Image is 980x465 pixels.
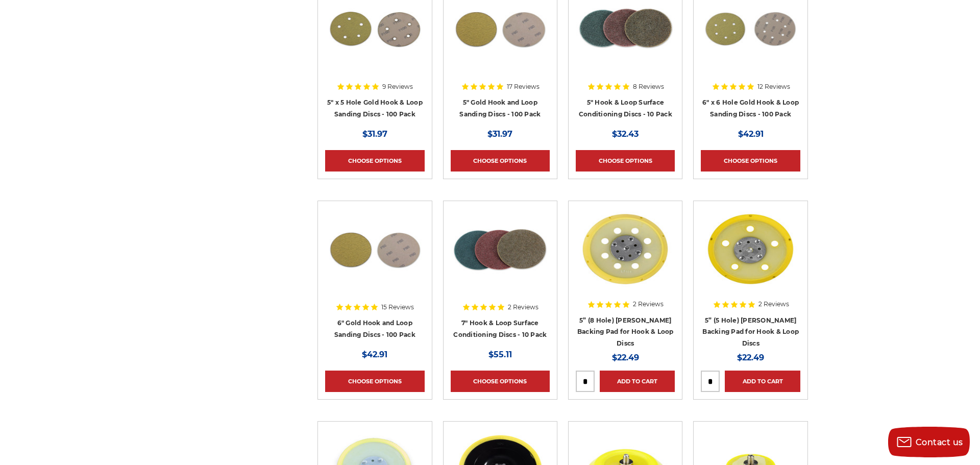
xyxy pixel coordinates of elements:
span: $42.91 [362,350,387,359]
a: 5” (5 Hole) DA Sander Backing Pad for Hook & Loop Discs [701,208,800,339]
a: 5” (8 Hole) [PERSON_NAME] Backing Pad for Hook & Loop Discs [577,316,674,347]
button: Contact us [888,427,970,457]
span: $32.43 [612,129,639,139]
span: $55.11 [488,350,512,359]
a: 5” (5 Hole) [PERSON_NAME] Backing Pad for Hook & Loop Discs [702,316,799,347]
a: Choose Options [325,371,424,392]
span: $22.49 [737,353,764,362]
span: $31.97 [362,129,387,139]
a: Choose Options [701,150,800,172]
a: Choose Options [451,150,550,172]
a: 5” (8 Hole) DA Sander Backing Pad for Hook & Loop Discs [576,208,675,339]
span: $22.49 [612,353,639,362]
a: 7 inch surface conditioning discs [451,208,550,339]
a: Choose Options [576,150,675,172]
a: Choose Options [325,150,424,172]
a: Add to Cart [725,371,800,392]
a: Choose Options [451,371,550,392]
a: Add to Cart [600,371,675,392]
img: 5” (5 Hole) DA Sander Backing Pad for Hook & Loop Discs [701,208,800,290]
img: 5” (8 Hole) DA Sander Backing Pad for Hook & Loop Discs [576,208,675,290]
span: $31.97 [487,129,512,139]
a: 6" inch hook & loop disc [325,208,424,339]
img: 6" inch hook & loop disc [325,208,424,290]
span: Contact us [916,437,963,447]
img: 7 inch surface conditioning discs [451,208,550,290]
span: $42.91 [738,129,764,139]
